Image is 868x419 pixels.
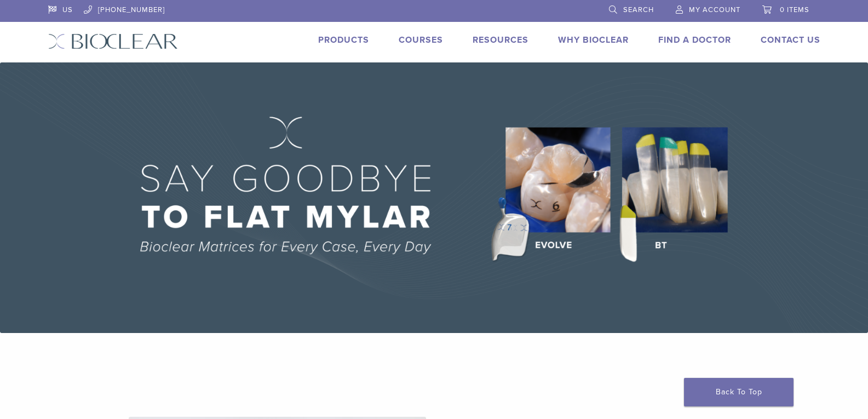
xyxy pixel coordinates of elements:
[318,35,369,45] a: Products
[473,35,528,45] a: Resources
[780,5,809,14] span: 0 items
[399,35,443,45] a: Courses
[558,35,629,45] a: Why Bioclear
[689,5,740,14] span: My Account
[48,33,178,49] img: Bioclear
[684,378,794,406] a: Back To Top
[761,35,820,45] a: Contact Us
[658,35,731,45] a: Find A Doctor
[623,5,654,14] span: Search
